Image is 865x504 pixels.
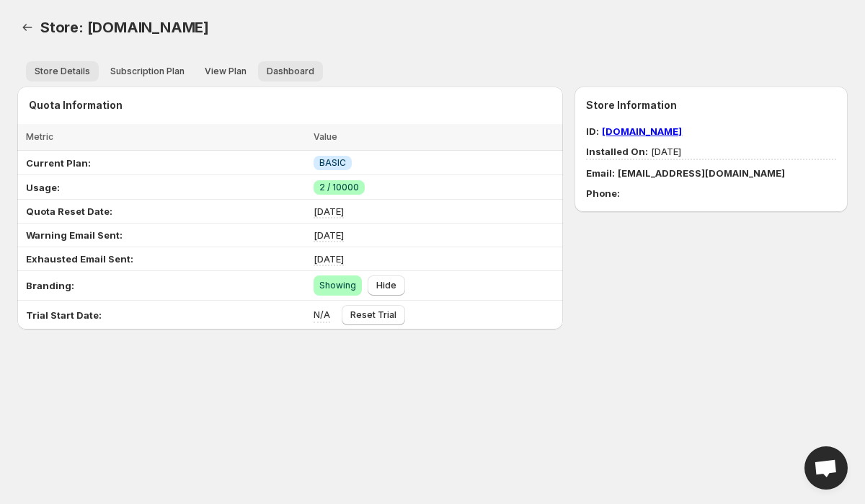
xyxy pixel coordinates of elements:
button: Reset Trial [342,305,405,325]
strong: Exhausted Email Sent: [26,253,133,265]
a: [DOMAIN_NAME] [602,125,682,137]
button: Hide [368,275,405,296]
span: [DATE] [314,253,344,265]
strong: ID: [586,125,599,137]
strong: Email: [586,167,615,179]
h3: Store Information [586,98,836,112]
span: Reset Trial [350,309,396,321]
button: Store details [26,61,99,81]
strong: Current Plan: [26,157,91,169]
span: Subscription Plan [110,66,185,77]
span: View Plan [205,66,247,77]
a: Back [17,17,37,37]
strong: Phone: [586,187,620,199]
strong: Warning Email Sent: [26,229,123,241]
span: BASIC [319,157,346,169]
span: [EMAIL_ADDRESS][DOMAIN_NAME] [618,167,785,179]
strong: Quota Reset Date: [26,205,112,217]
span: [DATE] [314,205,344,217]
span: Store: [DOMAIN_NAME] [40,19,209,36]
strong: Branding: [26,280,74,291]
span: 2 / 10000 [319,182,359,193]
strong: Usage: [26,182,60,193]
span: Showing [319,280,356,291]
span: Store Details [35,66,90,77]
span: Metric [26,131,53,142]
span: N/A [314,309,330,320]
span: [DATE] [314,229,344,241]
span: [DATE] [586,146,681,157]
button: View plan [196,61,255,81]
button: Subscription plan [102,61,193,81]
strong: Trial Start Date: [26,309,102,321]
strong: Installed On: [586,146,648,157]
button: Dashboard [258,61,323,81]
span: Value [314,131,337,142]
a: Open chat [804,446,848,490]
span: Hide [376,280,396,291]
h3: Quota Information [29,98,563,112]
span: Dashboard [267,66,314,77]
